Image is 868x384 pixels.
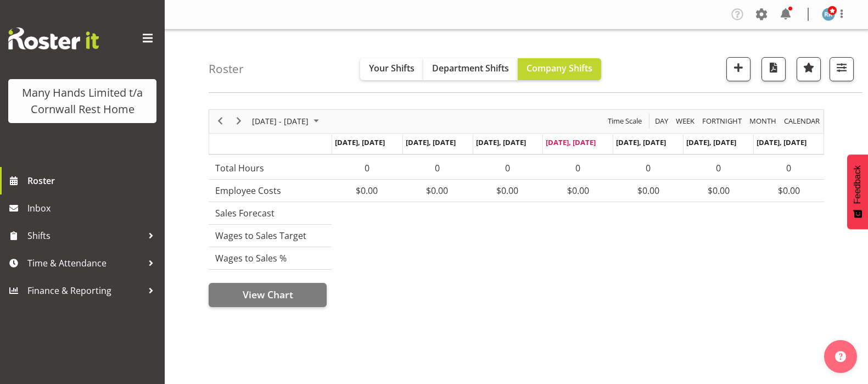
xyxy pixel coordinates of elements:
[761,57,786,81] button: Download a PDF of the roster according to the set date range.
[726,57,751,81] button: Add a new shift
[360,58,423,80] button: Your Shifts
[27,255,143,271] span: Time & Attendance
[518,58,601,80] button: Company Shifts
[27,282,143,299] span: Finance & Reporting
[847,154,868,229] button: Feedback - Show survey
[27,172,159,189] span: Roster
[27,227,143,244] span: Shifts
[423,58,518,80] button: Department Shifts
[8,27,99,49] img: Rosterit website logo
[209,63,244,75] h4: Roster
[853,165,863,204] span: Feedback
[27,200,159,216] span: Inbox
[527,62,592,74] span: Company Shifts
[830,57,854,81] button: Filter Shifts
[432,62,509,74] span: Department Shifts
[369,62,415,74] span: Your Shifts
[797,57,821,81] button: Highlight an important date within the roster.
[19,85,145,118] div: Many Hands Limited t/a Cornwall Rest Home
[822,8,835,21] img: reece-rhind280.jpg
[835,351,846,362] img: help-xxl-2.png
